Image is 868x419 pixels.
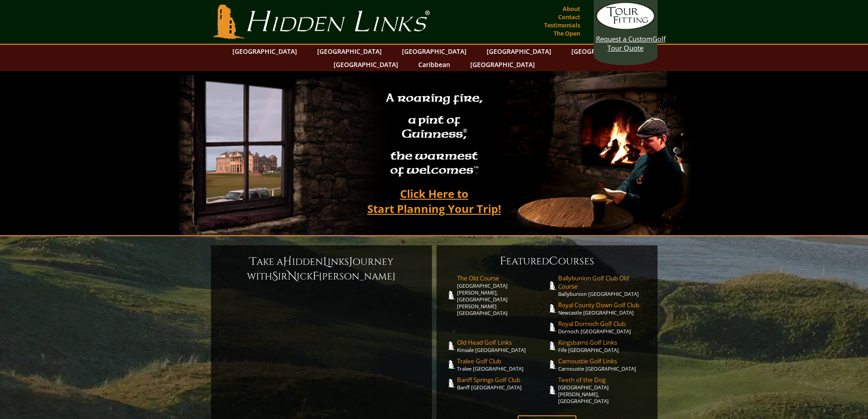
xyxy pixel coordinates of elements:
span: Royal County Down Golf Club [558,301,648,309]
a: [GEOGRAPHIC_DATA] [482,45,556,58]
span: F [313,269,319,284]
span: Tralee Golf Club [457,357,547,365]
span: F [500,254,506,269]
a: [GEOGRAPHIC_DATA] [313,45,386,58]
span: L [323,254,328,269]
span: T [250,254,257,269]
span: C [549,254,558,269]
a: Tralee Golf ClubTralee [GEOGRAPHIC_DATA] [457,357,547,372]
span: N [288,269,297,284]
a: About [560,2,582,15]
a: Teeth of the Dog[GEOGRAPHIC_DATA][PERSON_NAME], [GEOGRAPHIC_DATA] [558,376,648,404]
a: Click Here toStart Planning Your Trip! [358,183,510,219]
span: Banff Springs Golf Club [457,376,547,384]
a: Banff Springs Golf ClubBanff [GEOGRAPHIC_DATA] [457,376,547,391]
span: Carnoustie Golf Links [558,357,648,365]
span: J [349,254,353,269]
span: Teeth of the Dog [558,376,648,384]
a: [GEOGRAPHIC_DATA] [397,45,471,58]
span: Old Head Golf Links [457,338,547,347]
h6: ake a idden inks ourney with ir ick [PERSON_NAME] [220,254,423,284]
span: H [283,254,292,269]
a: [GEOGRAPHIC_DATA] [329,58,403,71]
a: [GEOGRAPHIC_DATA] [567,45,641,58]
a: Request a CustomGolf Tour Quote [596,2,655,52]
h6: eatured ourses [446,254,648,269]
a: Carnoustie Golf LinksCarnoustie [GEOGRAPHIC_DATA] [558,357,648,372]
span: The Old Course [457,274,547,282]
a: Caribbean [414,58,455,71]
span: Request a Custom [596,34,652,43]
a: [GEOGRAPHIC_DATA] [228,45,302,58]
span: Royal Dornoch Golf Club [558,320,648,328]
a: The Old Course[GEOGRAPHIC_DATA][PERSON_NAME], [GEOGRAPHIC_DATA][PERSON_NAME] [GEOGRAPHIC_DATA] [457,274,547,316]
span: S [272,269,278,284]
a: Royal Dornoch Golf ClubDornoch [GEOGRAPHIC_DATA] [558,320,648,335]
h2: A roaring fire, a pint of Guinness , the warmest of welcomes™. [380,87,488,183]
a: Royal County Down Golf ClubNewcastle [GEOGRAPHIC_DATA] [558,301,648,316]
a: Kingsbarns Golf LinksFife [GEOGRAPHIC_DATA] [558,338,648,353]
a: Ballybunion Golf Club Old CourseBallybunion [GEOGRAPHIC_DATA] [558,274,648,297]
span: Kingsbarns Golf Links [558,338,648,347]
span: Ballybunion Golf Club Old Course [558,274,648,290]
a: The Open [551,27,582,40]
a: Old Head Golf LinksKinsale [GEOGRAPHIC_DATA] [457,338,547,353]
a: Testimonials [542,19,582,31]
a: Contact [556,10,582,23]
a: [GEOGRAPHIC_DATA] [466,58,539,71]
